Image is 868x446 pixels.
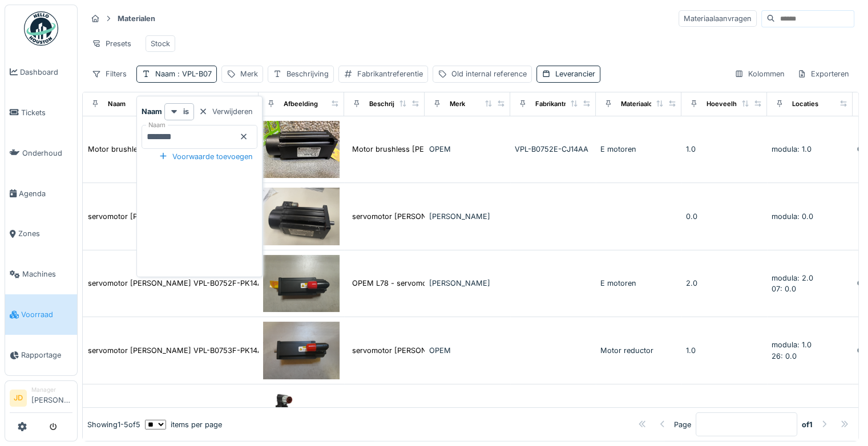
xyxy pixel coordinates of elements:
strong: is [183,106,189,117]
div: 2.0 [686,278,762,289]
strong: of 1 [802,419,813,430]
span: modula: 2.0 [772,274,813,282]
div: Motor brushless [PERSON_NAME] VPL-B0752E-CJ14AA [88,144,285,155]
div: VPL-B0752E-CJ14AA [515,144,591,155]
div: servomotor [PERSON_NAME] VPL-B0753F-PK14AA L78 [352,345,547,356]
div: Showing 1 - 5 of 5 [87,419,140,430]
div: Fabrikantreferentie [357,68,423,79]
div: [PERSON_NAME] [429,278,506,289]
div: Manager [31,386,72,394]
div: Hoeveelheid [706,99,746,109]
div: Naam [108,99,126,109]
span: Agenda [19,188,72,199]
span: modula: 1.0 [772,145,812,153]
div: Naam [155,68,212,79]
span: Zones [18,228,72,239]
div: Afbeelding [284,99,318,109]
strong: Materialen [113,13,160,24]
div: [PERSON_NAME] [429,211,506,222]
div: Beschrijving [286,68,329,79]
div: 0.0 [686,211,762,222]
span: 07: 0.0 [772,285,796,293]
div: OPEM [429,144,506,155]
span: Voorraad [21,309,72,320]
div: E motoren [600,144,677,155]
strong: Naam [142,106,162,117]
span: Tickets [21,107,72,118]
div: Presets [87,35,136,52]
div: Verwijderen [194,104,257,119]
div: Motor reductor [600,345,677,356]
div: servomotor [PERSON_NAME] VPL-B0753F-PK14AA [88,345,268,356]
img: Motor brushless Allen-Bradley VPL-B0752E-CJ14AA [263,121,340,179]
div: 1.0 [686,144,762,155]
div: Filters [87,66,132,82]
img: Badge_color-CXgf-gQk.svg [24,11,58,46]
div: servomotor [PERSON_NAME] VPL-B0752F-PK14AA [88,278,268,289]
img: servomotor Allen Bradley VPL-B0753M-PJ12AA [263,389,340,442]
span: modula: 0.0 [772,212,813,221]
div: Merk [240,68,258,79]
img: servomotor Allen Bradley VPL-B0752E-PJ12AA [263,188,340,245]
li: JD [10,390,27,407]
div: E motoren [600,278,677,289]
div: Materiaalcategorie [621,99,679,109]
label: Naam [146,120,168,130]
div: items per page [145,419,222,430]
div: Locaties [792,99,818,109]
div: Page [674,419,691,430]
div: Materiaalaanvragen [679,10,757,27]
div: Fabrikantreferentie [535,99,595,109]
img: servomotor allen-bradley VPL-B0752F-PK14AA [263,255,340,313]
div: OPEM L78 - servomotor allen-[PERSON_NAME] VPL-B0752F... [352,278,572,289]
div: Leverancier [555,68,595,79]
div: Beschrijving [369,99,408,109]
span: 26: 0.0 [772,352,797,360]
span: Dashboard [20,67,72,78]
span: Rapportage [21,350,72,360]
div: Voorwaarde toevoegen [154,149,257,164]
div: servomotor [PERSON_NAME] VPL-B0752E-PJ12AA [88,211,266,222]
span: modula: 1.0 [772,340,812,349]
li: [PERSON_NAME] [31,386,72,410]
div: Kolommen [729,66,790,82]
span: Machines [22,269,72,279]
div: Old internal reference [451,68,527,79]
div: Motor brushless [PERSON_NAME] VPL-B0752E-CJ14AA [352,144,549,155]
div: servomotor [PERSON_NAME] VPL-B0752E-PJ12AA L81... [352,211,551,222]
div: 1.0 [686,345,762,356]
img: servomotor Allen Bradley VPL-B0753F-PK14AA [263,322,340,379]
div: Merk [450,99,465,109]
span: : VPL-B07 [175,70,212,78]
div: Stock [151,38,170,49]
div: OPEM [429,345,506,356]
span: Onderhoud [22,148,72,159]
div: Exporteren [792,66,854,82]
